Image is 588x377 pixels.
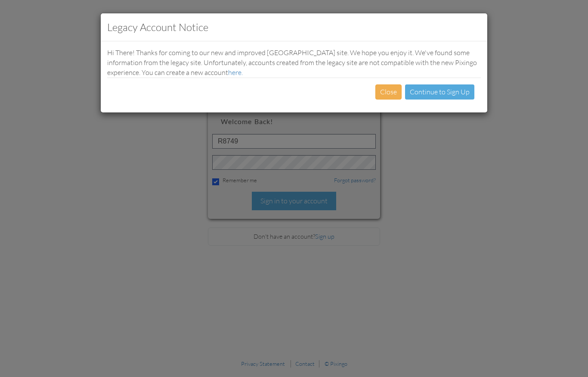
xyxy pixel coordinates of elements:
a: here. [228,68,243,77]
iframe: Chat [588,377,588,377]
div: Hi There! Thanks for coming to our new and improved [GEOGRAPHIC_DATA] site. We hope you enjoy it.... [101,48,487,78]
button: Close [375,84,402,100]
h3: Legacy Account Notice [107,20,481,34]
button: Continue to Sign Up [405,84,474,100]
a: Continue to Sign Up [410,87,470,96]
